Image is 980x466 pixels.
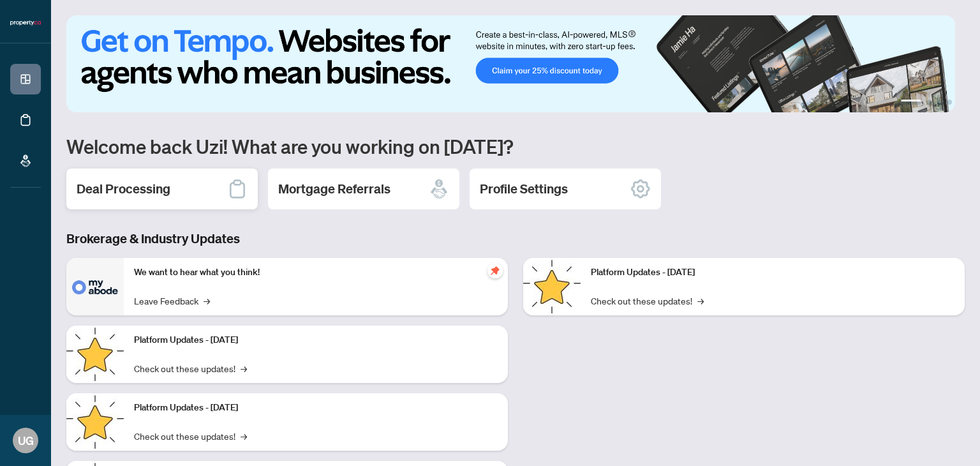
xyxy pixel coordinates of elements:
button: 1 [901,100,921,105]
a: Check out these updates!→ [134,429,247,443]
span: → [204,294,210,308]
h2: Deal Processing [77,180,170,198]
span: → [697,294,704,308]
span: UG [18,432,34,449]
span: → [241,361,247,375]
button: Open asap [929,421,967,460]
a: Leave Feedback→ [134,294,210,308]
button: 2 [926,100,932,105]
span: → [241,429,247,443]
img: Platform Updates - June 23, 2025 [523,258,581,315]
p: Platform Updates - [DATE] [591,266,954,280]
h3: Brokerage & Industry Updates [66,230,965,248]
p: We want to hear what you think! [134,266,498,280]
span: pushpin [487,263,503,278]
h2: Profile Settings [480,180,568,198]
p: Platform Updates - [DATE] [134,333,498,347]
img: Platform Updates - July 21, 2025 [66,393,124,451]
p: Platform Updates - [DATE] [134,401,498,415]
button: 3 [937,100,942,105]
img: Platform Updates - September 16, 2025 [66,326,124,383]
img: We want to hear what you think! [66,258,124,315]
a: Check out these updates!→ [134,361,247,375]
h2: Mortgage Referrals [278,180,390,198]
button: 4 [947,100,952,105]
img: Slide 0 [66,15,955,112]
a: Check out these updates!→ [591,294,704,308]
h1: Welcome back Uzi! What are you working on [DATE]? [66,134,965,158]
img: logo [10,19,41,27]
